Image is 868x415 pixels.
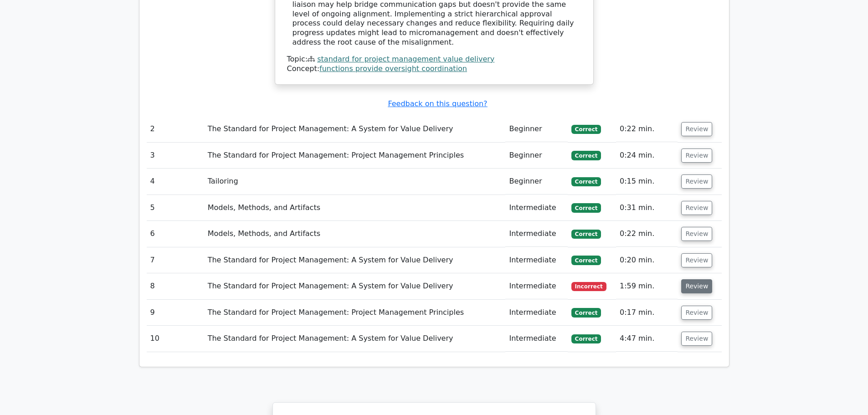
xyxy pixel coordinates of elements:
td: 4:47 min. [616,326,678,352]
td: 0:15 min. [616,169,678,195]
span: Correct [571,256,601,265]
td: Intermediate [505,273,567,299]
td: 5 [147,195,204,221]
td: Beginner [505,116,567,142]
td: 0:31 min. [616,195,678,221]
div: Concept: [287,64,581,74]
td: 0:20 min. [616,247,678,273]
td: 9 [147,300,204,326]
button: Review [681,306,712,320]
span: Correct [571,125,601,134]
td: 0:24 min. [616,143,678,169]
span: Correct [571,151,601,160]
td: The Standard for Project Management: Project Management Principles [204,143,506,169]
td: Tailoring [204,169,506,195]
button: Review [681,227,712,241]
td: Intermediate [505,247,567,273]
td: 6 [147,221,204,247]
td: 0:22 min. [616,221,678,247]
td: Intermediate [505,195,567,221]
a: functions provide oversight coordination [319,64,467,73]
td: The Standard for Project Management: A System for Value Delivery [204,273,506,299]
td: The Standard for Project Management: Project Management Principles [204,300,506,326]
button: Review [681,149,712,163]
td: 7 [147,247,204,273]
button: Review [681,122,712,136]
span: Correct [571,203,601,212]
td: 0:22 min. [616,116,678,142]
button: Review [681,201,712,215]
span: Correct [571,308,601,317]
span: Correct [571,334,601,343]
td: Intermediate [505,326,567,352]
td: The Standard for Project Management: A System for Value Delivery [204,116,506,142]
button: Review [681,332,712,346]
td: The Standard for Project Management: A System for Value Delivery [204,326,506,352]
td: Intermediate [505,221,567,247]
td: 10 [147,326,204,352]
button: Review [681,279,712,293]
a: standard for project management value delivery [317,55,494,63]
td: The Standard for Project Management: A System for Value Delivery [204,247,506,273]
td: 2 [147,116,204,142]
td: Intermediate [505,300,567,326]
div: Topic: [287,55,581,64]
td: 1:59 min. [616,273,678,299]
td: Models, Methods, and Artifacts [204,221,506,247]
a: Feedback on this question? [388,99,487,108]
span: Incorrect [571,282,606,291]
td: 8 [147,273,204,299]
button: Review [681,253,712,267]
td: Beginner [505,169,567,195]
td: Models, Methods, and Artifacts [204,195,506,221]
button: Review [681,174,712,189]
td: 0:17 min. [616,300,678,326]
td: Beginner [505,143,567,169]
span: Correct [571,177,601,186]
td: 4 [147,169,204,195]
span: Correct [571,230,601,239]
td: 3 [147,143,204,169]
